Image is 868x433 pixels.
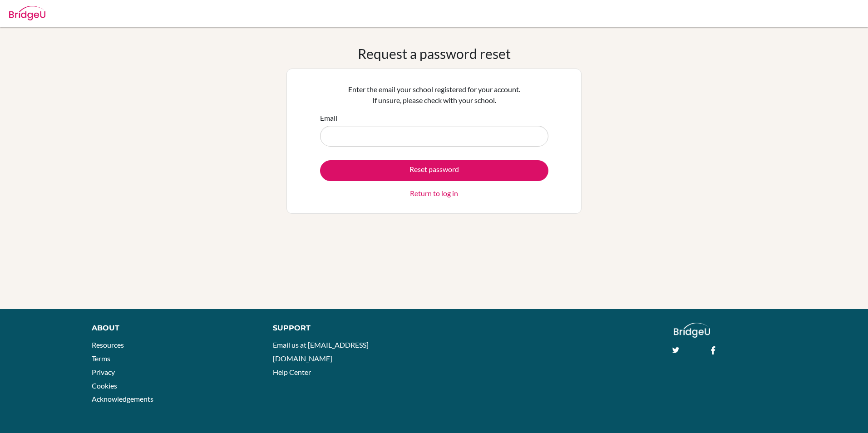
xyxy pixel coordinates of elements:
[92,381,117,390] a: Cookies
[320,160,548,181] button: Reset password
[92,368,115,376] a: Privacy
[9,6,45,20] img: Bridge-U
[92,340,124,349] a: Resources
[273,323,423,334] div: Support
[273,368,311,376] a: Help Center
[92,394,153,403] a: Acknowledgements
[358,45,511,62] h1: Request a password reset
[92,354,110,363] a: Terms
[92,323,253,334] div: About
[273,340,369,363] a: Email us at [EMAIL_ADDRESS][DOMAIN_NAME]
[674,323,710,338] img: logo_white@2x-f4f0deed5e89b7ecb1c2cc34c3e3d731f90f0f143d5ea2071677605dd97b5244.png
[320,113,337,123] label: Email
[410,188,458,199] a: Return to log in
[320,84,548,106] p: Enter the email your school registered for your account. If unsure, please check with your school.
